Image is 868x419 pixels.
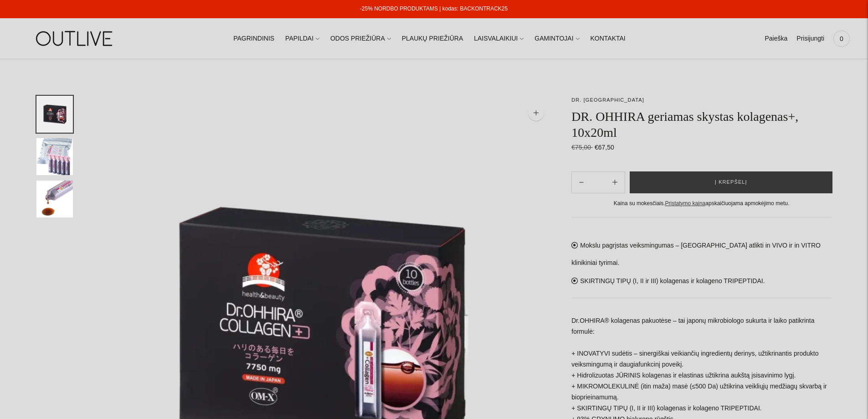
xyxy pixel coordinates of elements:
[833,29,850,49] a: 0
[571,109,832,140] h1: DR. OHHIRA geriamas skystas kolagenas+, 10x20ml
[474,29,524,49] a: LAISVALAIKIUI
[591,176,605,189] input: Product quantity
[796,29,824,49] a: Prisijungti
[571,199,832,208] div: Kaina su mokesčiais. apskaičiuojama apmokėjimo metu.
[665,200,706,207] a: Pristatymo kaina
[595,144,614,151] span: €67,50
[18,23,132,54] img: OUTLIVE
[715,178,747,187] span: Į krepšelį
[571,144,593,151] s: €75,00
[534,29,579,49] a: GAMINTOJAI
[630,171,832,193] button: Į krepšelį
[36,138,73,175] button: Translation missing: en.general.accessibility.image_thumbail
[590,29,625,49] a: KONTAKTAI
[605,171,625,193] button: Subtract product quantity
[36,181,73,217] button: Translation missing: en.general.accessibility.image_thumbail
[233,29,274,49] a: PAGRINDINIS
[835,32,848,45] span: 0
[765,29,787,49] a: Paieška
[571,97,644,103] a: DR. [GEOGRAPHIC_DATA]
[36,96,73,133] button: Translation missing: en.general.accessibility.image_thumbail
[402,29,463,49] a: PLAUKŲ PRIEŽIŪRA
[360,5,508,12] a: -25% NORDBO PRODUKTAMS | kodas: BACKONTRACK25
[285,29,319,49] a: PAPILDAI
[572,171,591,193] button: Add product quantity
[330,29,391,49] a: ODOS PRIEŽIŪRA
